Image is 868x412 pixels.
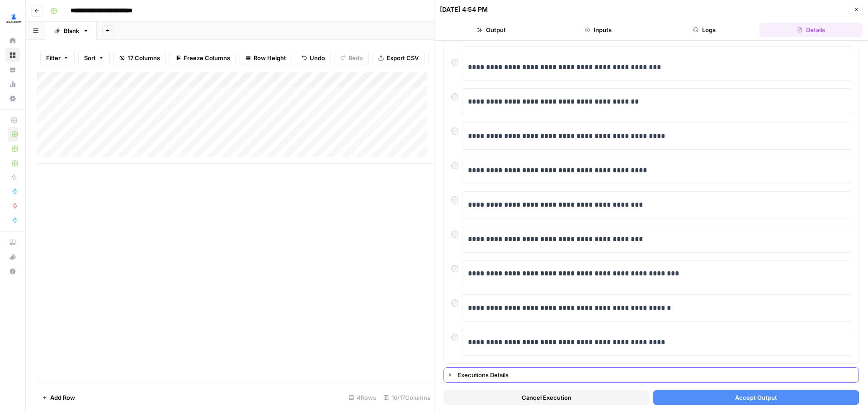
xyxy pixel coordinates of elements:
[127,53,160,62] span: 17 Columns
[5,250,20,264] button: What's new?
[5,91,20,106] a: Settings
[5,264,20,279] button: Help + Support
[5,77,20,91] a: Usage
[5,33,20,48] a: Home
[522,393,571,402] span: Cancel Execution
[46,22,97,40] a: Blank
[240,51,292,65] button: Row Height
[444,368,859,382] button: Executions Details
[40,51,75,65] button: Filter
[296,51,331,65] button: Undo
[443,390,650,405] button: Cancel Execution
[440,5,488,14] div: [DATE] 4:54 PM
[5,235,20,250] a: AirOps Academy
[373,51,425,65] button: Export CSV
[5,10,22,27] img: LegalZoom Logo
[380,390,434,405] div: 10/17 Columns
[735,393,777,402] span: Accept Output
[345,390,380,405] div: 4 Rows
[653,23,756,37] button: Logs
[78,51,110,65] button: Sort
[254,53,286,62] span: Row Height
[653,390,859,405] button: Accept Output
[440,23,543,37] button: Output
[335,51,369,65] button: Redo
[458,370,853,379] div: Executions Details
[5,48,20,62] a: Browse
[184,53,230,62] span: Freeze Columns
[5,62,20,77] a: Your Data
[6,250,19,264] div: What's new?
[387,53,419,62] span: Export CSV
[310,53,325,62] span: Undo
[759,23,863,37] button: Details
[37,390,80,405] button: Add Row
[349,53,363,62] span: Redo
[113,51,166,65] button: 17 Columns
[84,53,96,62] span: Sort
[64,26,79,35] div: Blank
[5,7,20,30] button: Workspace: LegalZoom
[50,393,75,402] span: Add Row
[46,53,61,62] span: Filter
[170,51,236,65] button: Freeze Columns
[547,23,650,37] button: Inputs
